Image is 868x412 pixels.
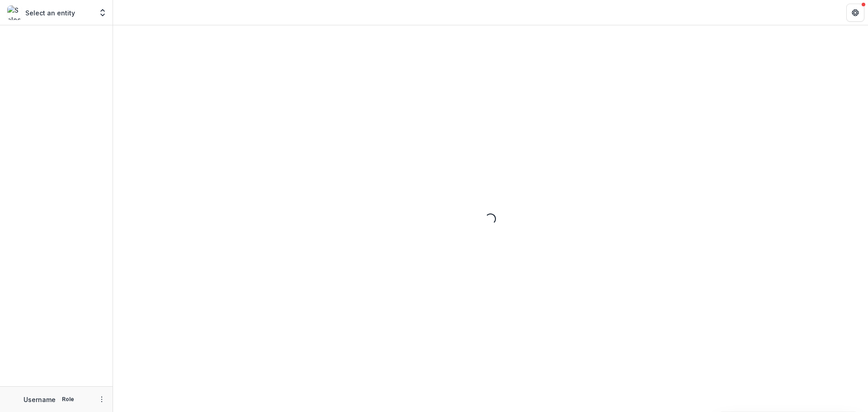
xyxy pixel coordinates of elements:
button: Get Help [846,4,864,22]
p: Username [24,395,56,404]
p: Role [59,395,77,403]
p: Select an entity [25,8,75,18]
button: Open entity switcher [96,4,109,22]
button: More [96,394,107,405]
img: Select an entity [7,5,22,20]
